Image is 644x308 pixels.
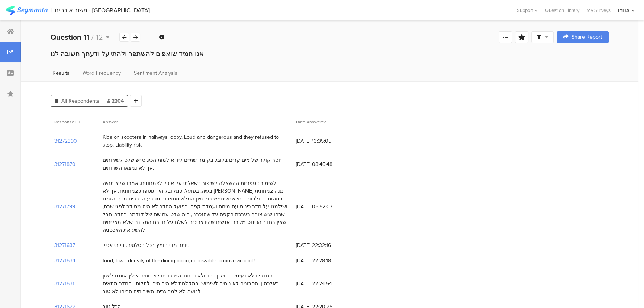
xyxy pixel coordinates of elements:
a: My Surveys [583,7,614,14]
div: Support [517,4,538,16]
span: [DATE] 05:52:07 [296,203,355,211]
section: 31271799 [54,203,75,211]
div: חסר קולר של מים קרים בלובי. בקומה שתיים ליד אולמות הכינוס יש שלט לשירותים אך לא נמצאו השרותים. [103,156,289,172]
div: לשימור : ספריות ההשאלה לשיפור : שאלתי על אוכל לצמחונים. אמרו שלא תהיה בעיה. בפועל, כמקובל היו תוס... [103,179,289,234]
div: Kids on scooters in hallways lobby. Loud and dangerous and they refused to stop. Liability risk [103,133,289,149]
div: החדרים לא נעימים. הוילון כבד ולא נפתח. המזרונים לא נוחים אילץ אותנו לישון באלכסון. הסבונים לא נוח... [103,272,289,295]
span: Answer [103,119,118,125]
span: Word Frequency [83,69,121,77]
section: 31271870 [54,160,75,168]
span: Share Report [571,35,602,40]
span: Date Answered [296,119,327,125]
span: Results [52,69,70,77]
span: 12 [96,32,103,43]
a: Question Library [541,7,583,14]
span: [DATE] 22:32:16 [296,241,355,249]
span: Sentiment Analysis [134,69,177,77]
section: 31271634 [54,257,75,264]
b: Question 11 [51,32,89,43]
div: IYHA [618,7,629,14]
span: Response ID [54,119,80,125]
div: משוב אורחים - [GEOGRAPHIC_DATA] [55,7,150,14]
div: food, low... density of the dining room, impossible to move around! [103,257,255,264]
div: אנו תמיד שואפים להשתפר ולהתייעל ודעתך חשובה לנו [51,49,609,59]
div: יותר מדי חומץ בכל הסלטים. בלתי אכיל. [103,241,189,249]
span: [DATE] 13:35:05 [296,137,355,145]
section: 31271631 [54,280,74,288]
span: / [91,32,94,43]
span: [DATE] 22:24:54 [296,280,355,288]
span: [DATE] 22:28:18 [296,257,355,264]
span: [DATE] 08:46:48 [296,160,355,168]
span: All Respondents [61,97,99,105]
section: 31271637 [54,241,75,249]
section: 31272390 [54,137,77,145]
span: 2204 [107,97,124,105]
div: | [51,6,52,15]
img: segmanta logo [6,6,48,15]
